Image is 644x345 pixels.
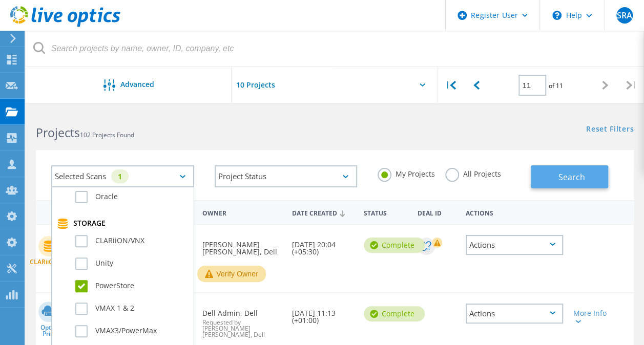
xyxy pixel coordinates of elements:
label: VMAX 1 & 2 [75,303,188,315]
div: | [618,67,644,103]
div: Complete [364,238,425,253]
span: Search [558,171,585,183]
label: CLARiiON/VNX [75,235,188,247]
a: Live Optics Dashboard [10,21,120,29]
div: [DATE] 20:04 (+05:30) [287,225,359,266]
b: Projects [36,124,80,141]
svg: \n [552,11,562,20]
div: Project Status [215,165,358,187]
label: Oracle [75,191,188,203]
div: Date Created [287,203,359,222]
div: 1 [111,169,129,183]
div: [PERSON_NAME] [PERSON_NAME], Dell [197,225,287,266]
div: Selected Scans [51,165,194,187]
div: Storage [57,219,188,229]
div: More Info [573,310,611,324]
div: Actions [466,235,563,255]
span: CLARiiON/VNX [30,259,72,265]
div: Actions [466,304,563,324]
div: Complete [364,306,425,321]
div: Owner [197,203,287,222]
label: Unity [75,257,188,270]
span: of 11 [549,81,563,90]
button: Verify Owner [197,266,266,282]
span: SRA [616,11,632,19]
span: Requested by [PERSON_NAME] [PERSON_NAME], Dell [202,319,282,338]
div: Deal Id [412,203,460,222]
span: 102 Projects Found [80,131,134,139]
button: Search [531,165,608,188]
label: PowerStore [75,280,188,292]
span: Optical Prime [36,325,66,337]
div: Actions [461,203,568,222]
a: Reset Filters [586,125,634,134]
label: My Projects [378,168,435,178]
label: All Projects [445,168,501,178]
div: Status [359,203,412,222]
label: VMAX3/PowerMax [75,325,188,337]
span: Advanced [120,81,154,88]
div: | [438,67,464,103]
div: [DATE] 11:13 (+01:00) [287,293,359,334]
